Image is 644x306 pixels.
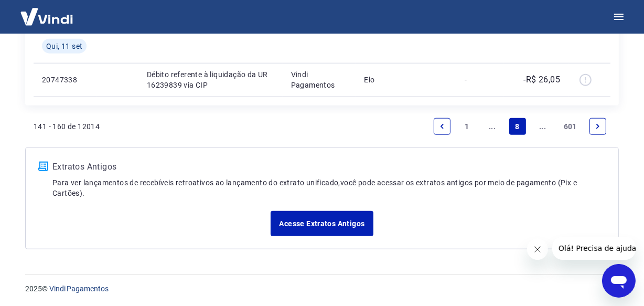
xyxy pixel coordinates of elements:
[459,118,476,135] a: Page 1
[291,69,348,90] p: Vindi Pagamentos
[52,177,606,198] p: Para ver lançamentos de recebíveis retroativos ao lançamento do extrato unificado, você pode aces...
[46,41,82,51] span: Qui, 11 set
[527,239,548,260] iframe: Fechar mensagem
[434,118,450,135] a: Previous page
[484,118,501,135] a: Jump backward
[602,264,636,298] iframe: Botão para abrir a janela de mensagens
[42,75,88,85] p: 20747338
[465,75,496,85] p: -
[560,118,581,135] a: Page 601
[52,161,606,173] p: Extratos Antigos
[524,73,561,86] p: -R$ 26,05
[34,121,100,132] p: 141 - 160 de 12014
[589,118,606,135] a: Next page
[534,118,551,135] a: Jump forward
[552,237,636,260] iframe: Mensagem da empresa
[49,284,109,293] a: Vindi Pagamentos
[271,211,373,236] a: Acesse Extratos Antigos
[6,7,88,16] span: Olá! Precisa de ajuda?
[13,1,81,33] img: Vindi
[25,283,619,294] p: 2025 ©
[147,69,274,90] p: Débito referente à liquidação da UR 16239839 via CIP
[430,114,610,139] ul: Pagination
[364,75,448,85] p: Elo
[38,162,48,171] img: ícone
[509,118,526,135] a: Page 8 is your current page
